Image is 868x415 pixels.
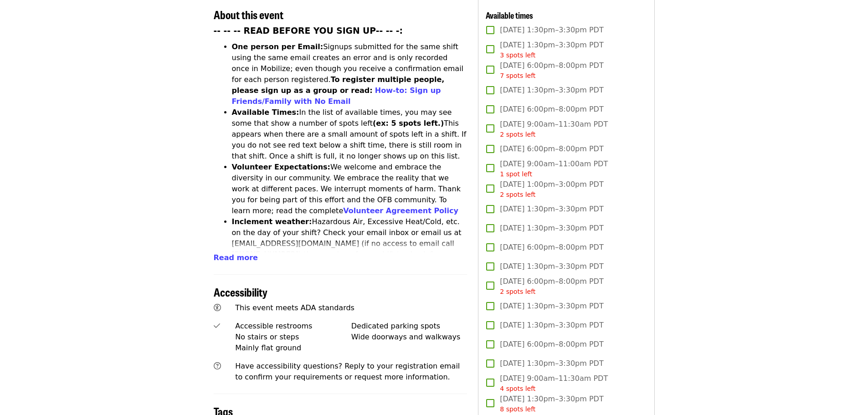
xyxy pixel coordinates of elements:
span: [DATE] 1:30pm–3:30pm PDT [500,223,603,234]
span: [DATE] 1:30pm–3:30pm PDT [500,261,603,272]
strong: Inclement weather: [232,217,312,226]
strong: To register multiple people, please sign up as a group or read: [232,75,445,95]
span: [DATE] 6:00pm–8:00pm PDT [500,339,603,350]
span: [DATE] 1:30pm–3:30pm PDT [500,301,603,312]
span: Read more [214,253,258,262]
div: Dedicated parking spots [351,321,467,332]
span: 2 spots left [500,191,535,198]
i: universal-access icon [214,303,221,312]
strong: Volunteer Expectations: [232,163,331,171]
strong: One person per Email: [232,42,324,51]
span: This event meets ADA standards [235,303,354,312]
span: Have accessibility questions? Reply to your registration email to confirm your requirements or re... [235,362,460,381]
span: [DATE] 1:00pm–3:00pm PDT [500,179,603,200]
button: Read more [214,252,258,263]
span: [DATE] 9:00am–11:30am PDT [500,119,608,139]
span: 1 spot left [500,170,532,178]
a: Volunteer Agreement Policy [343,206,458,215]
div: Mainly flat ground [235,343,351,354]
span: [DATE] 6:00pm–8:00pm PDT [500,276,603,297]
span: [DATE] 1:30pm–3:30pm PDT [500,85,603,96]
li: In the list of available times, you may see some that show a number of spots left This appears wh... [232,107,467,162]
span: [DATE] 6:00pm–8:00pm PDT [500,143,603,154]
strong: (ex: 5 spots left.) [373,119,444,128]
span: Available times [486,9,533,21]
li: We welcome and embrace the diversity in our community. We embrace the reality that we work at dif... [232,162,467,216]
span: About this event [214,6,283,22]
div: Wide doorways and walkways [351,332,467,343]
span: [DATE] 6:00pm–8:00pm PDT [500,242,603,253]
strong: -- -- -- READ BEFORE YOU SIGN UP-- -- -: [214,26,403,36]
span: [DATE] 9:00am–11:30am PDT [500,373,608,394]
li: Hazardous Air, Excessive Heat/Cold, etc. on the day of your shift? Check your email inbox or emai... [232,216,467,271]
i: check icon [214,322,220,330]
div: No stairs or steps [235,332,351,343]
span: [DATE] 6:00pm–8:00pm PDT [500,104,603,115]
strong: Available Times: [232,108,299,117]
i: question-circle icon [214,362,221,370]
span: Accessibility [214,284,267,300]
span: 8 spots left [500,405,535,413]
span: 7 spots left [500,72,535,79]
span: [DATE] 1:30pm–3:30pm PDT [500,40,603,60]
span: [DATE] 1:30pm–3:30pm PDT [500,25,603,36]
span: [DATE] 6:00pm–8:00pm PDT [500,60,603,81]
span: 4 spots left [500,385,535,392]
span: 2 spots left [500,288,535,295]
span: [DATE] 1:30pm–3:30pm PDT [500,320,603,331]
span: [DATE] 9:00am–11:00am PDT [500,159,608,179]
div: Accessible restrooms [235,321,351,332]
a: How-to: Sign up Friends/Family with No Email [232,86,441,106]
span: [DATE] 1:30pm–3:30pm PDT [500,394,603,414]
span: 2 spots left [500,131,535,138]
span: [DATE] 1:30pm–3:30pm PDT [500,204,603,215]
li: Signups submitted for the same shift using the same email creates an error and is only recorded o... [232,41,467,107]
span: [DATE] 1:30pm–3:30pm PDT [500,358,603,369]
span: 3 spots left [500,51,535,59]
